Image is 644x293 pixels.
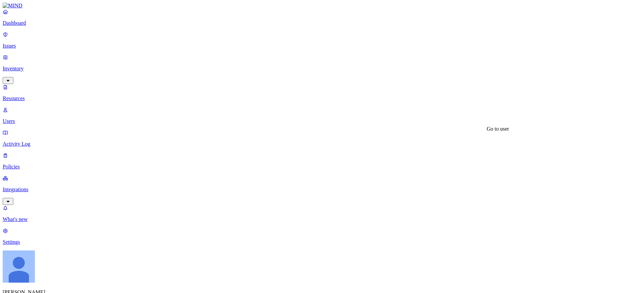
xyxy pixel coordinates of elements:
p: Integrations [3,187,641,193]
p: Issues [3,43,641,49]
p: Dashboard [3,20,641,26]
img: MIND [3,3,22,9]
p: Settings [3,239,641,245]
img: Ignacio Rodriguez Paez [3,250,35,283]
p: What's new [3,216,641,222]
p: Inventory [3,66,641,72]
p: Users [3,118,641,124]
p: Resources [3,95,641,101]
p: Policies [3,164,641,170]
div: Go to user [487,126,509,132]
p: Activity Log [3,141,641,147]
